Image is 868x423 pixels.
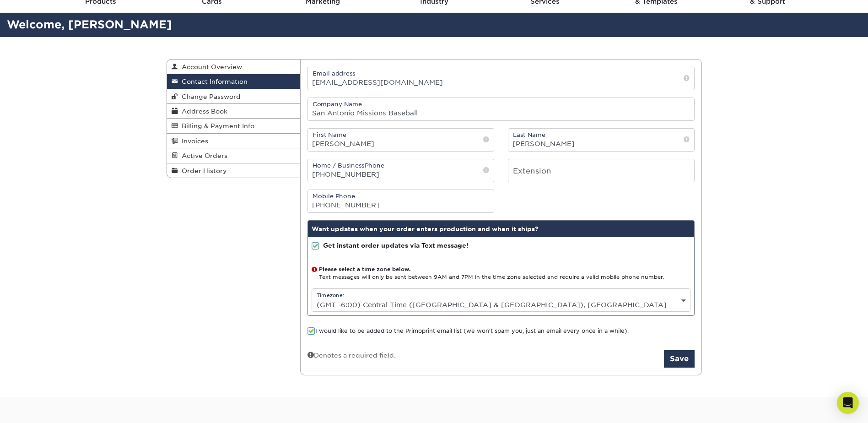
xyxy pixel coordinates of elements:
button: Save [664,350,695,368]
iframe: Google Customer Reviews [2,395,78,420]
div: Text messages will only be sent between 9AM and 7PM in the time zone selected and require a valid... [312,266,690,282]
a: Billing & Payment Info [167,119,301,133]
span: Address Book [178,108,227,115]
a: Invoices [167,134,301,148]
div: Want updates when your order enters production and when it ships? [308,221,694,237]
a: Contact Information [167,74,301,89]
span: Billing & Payment Info [178,122,254,130]
a: Address Book [167,104,301,119]
span: Active Orders [178,152,227,159]
span: Invoices [178,137,208,145]
a: Change Password [167,89,301,104]
strong: Please select a time zone below. [319,266,410,272]
a: Account Overview [167,60,301,74]
div: Denotes a required field. [307,350,396,360]
a: Order History [167,163,301,178]
span: Order History [178,167,227,174]
span: Change Password [178,93,241,100]
span: Account Overview [178,63,242,70]
span: Contact Information [178,78,248,85]
strong: Get instant order updates via Text message! [323,242,469,249]
a: Active Orders [167,148,301,163]
div: Open Intercom Messenger [837,392,859,414]
label: I would like to be added to the Primoprint email list (we won't spam you, just an email every onc... [307,327,629,336]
